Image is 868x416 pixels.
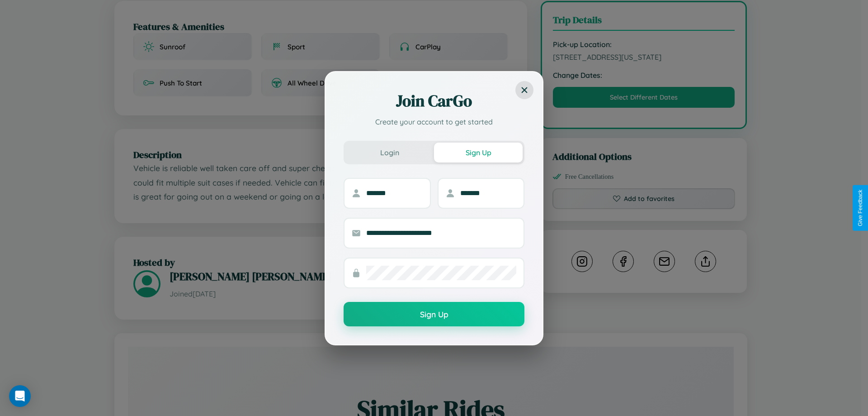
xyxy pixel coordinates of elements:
[857,190,863,226] div: Give Feedback
[345,143,434,163] button: Login
[434,143,523,163] button: Sign Up
[344,90,524,112] h2: Join CarGo
[9,385,31,407] div: Open Intercom Messenger
[344,302,524,326] button: Sign Up
[344,116,524,127] p: Create your account to get started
